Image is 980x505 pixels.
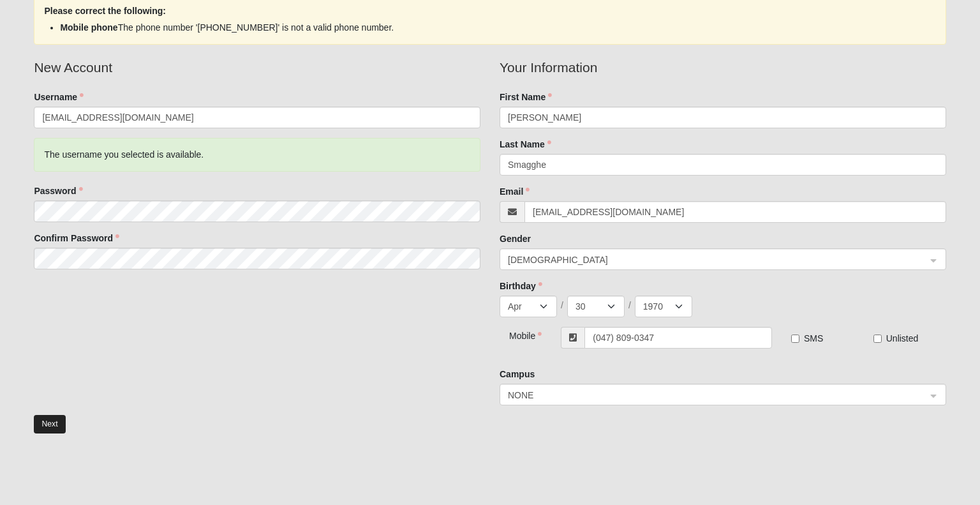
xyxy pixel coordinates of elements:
label: Email [500,185,530,198]
span: / [628,299,631,312]
li: The phone number '[PHONE_NUMBER]' is not a valid phone number. [60,21,919,34]
label: First Name [500,91,552,103]
span: Male [508,253,926,267]
label: Campus [500,368,535,381]
div: Mobile [500,327,537,342]
span: / [561,299,563,312]
input: SMS [791,335,799,343]
span: SMS [804,333,823,343]
input: Unlisted [873,335,882,343]
legend: New Account [34,57,480,78]
label: Birthday [500,280,542,292]
label: Gender [500,232,531,245]
label: Last Name [500,138,551,151]
span: NONE [508,388,915,402]
span: Unlisted [886,333,919,343]
label: Password [34,185,82,197]
button: Next [34,415,65,433]
legend: Your Information [500,57,946,78]
label: Username [34,91,84,103]
label: Confirm Password [34,232,119,245]
div: The username you selected is available. [34,138,480,172]
strong: Mobile phone [60,22,117,33]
